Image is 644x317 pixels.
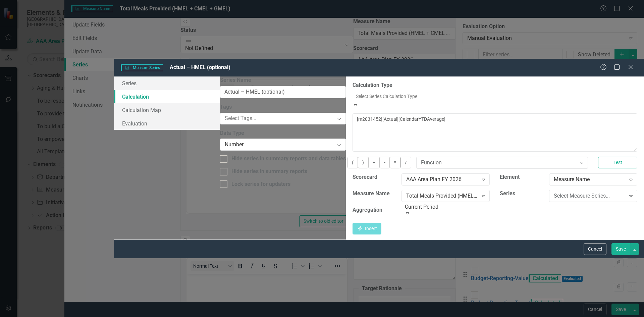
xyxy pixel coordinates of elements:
[114,117,220,130] a: Evaluation
[554,192,626,200] div: Select Measure Series...
[400,157,411,168] button: /
[380,157,390,168] button: -
[500,173,520,181] label: Element
[353,113,637,152] textarea: [m2031452][Actual][CalendarYTDAverage]
[114,103,220,117] a: Calculation Map
[220,129,346,137] label: Data Type
[114,90,220,103] a: Calculation
[405,203,490,211] div: Current Period
[220,86,346,98] input: Series Name
[220,103,346,111] label: Tags
[353,173,377,181] label: Scorecard
[421,159,576,166] div: Function
[170,64,230,70] span: Actual – HMEL (optional)
[554,175,626,183] div: Measure Name
[114,76,220,90] a: Series
[353,190,390,198] label: Measure Name
[121,64,163,71] span: Measure Series
[220,76,346,84] label: Series Name
[231,180,290,188] div: Lock series for updaters
[231,155,346,163] div: Hide series in summary reports and data tables
[358,157,368,168] button: )
[353,206,382,214] label: Aggregation
[500,190,515,198] label: Series
[225,141,334,149] div: Number
[347,157,358,168] button: (
[584,243,606,255] button: Cancel
[353,223,381,234] button: Insert
[611,243,630,255] button: Save
[406,192,478,200] div: Total Meals Provided (HMEL + CMEL + GMEL)
[406,175,478,183] div: AAA Area Plan FY 2026
[598,157,637,168] button: Test
[353,82,637,89] label: Calculation Type
[231,168,307,175] div: Hide series in summary reports
[368,157,380,168] button: +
